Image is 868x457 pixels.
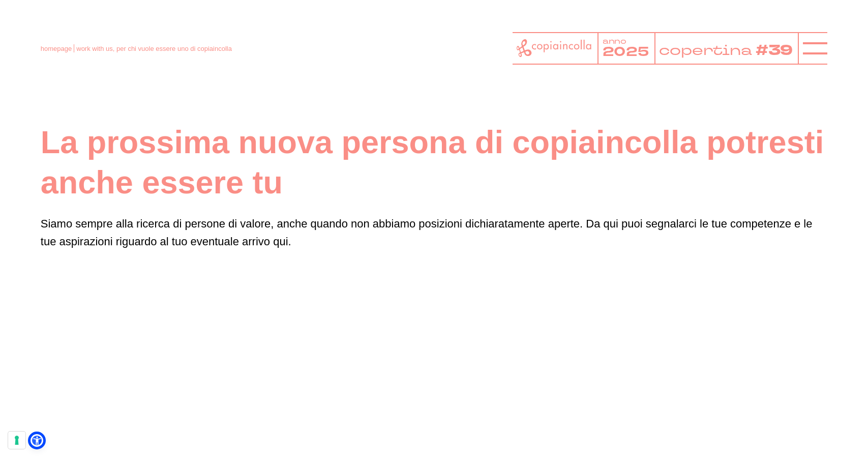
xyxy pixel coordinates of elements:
a: homepage [41,45,72,52]
tspan: copertina [659,41,752,59]
p: Siamo sempre alla ricerca di persone di valore, anche quando non abbiamo posizioni dichiaratament... [41,215,827,250]
h1: La prossima nuova persona di copiaincolla potresti anche essere tu [41,122,827,203]
button: Le tue preferenze relative al consenso per le tecnologie di tracciamento [8,432,25,449]
tspan: #39 [756,41,793,61]
a: Open Accessibility Menu [31,434,43,447]
span: work with us, per chi vuole essere uno di copiaincolla [76,45,232,52]
tspan: anno [602,36,626,46]
tspan: 2025 [602,43,649,61]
